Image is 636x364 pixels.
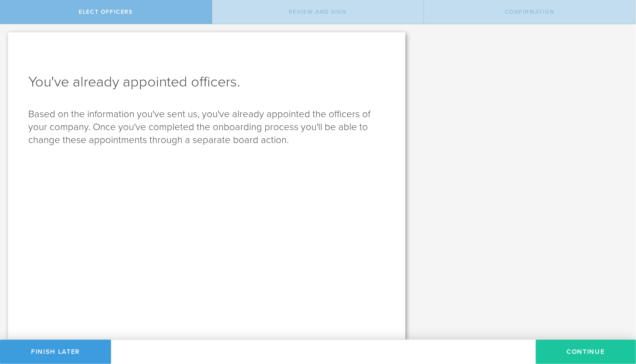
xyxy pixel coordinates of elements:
span: Elect Officers [79,8,132,15]
p: Based on the information you've sent us, you've already appointed the officers of your company. O... [28,108,385,147]
button: Continue [536,340,636,364]
h1: You've already appointed officers. [28,72,385,92]
span: Review and Sign [289,8,347,15]
iframe: Chat Widget [596,301,636,340]
span: Confirmation [505,8,555,15]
